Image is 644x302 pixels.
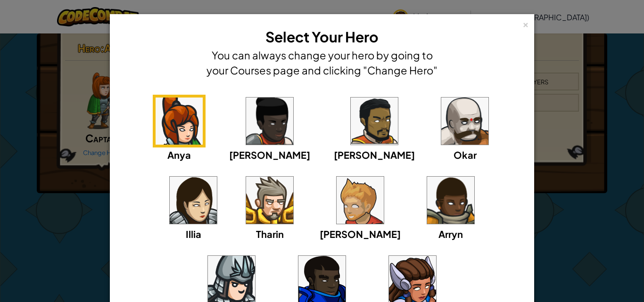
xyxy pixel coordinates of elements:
span: Illia [186,228,201,240]
h4: You can always change your hero by going to your Courses page and clicking "Change Hero" [204,48,440,78]
img: portrait.png [246,177,293,224]
span: [PERSON_NAME] [320,228,401,240]
div: × [522,18,529,28]
span: Tharin [256,228,284,240]
span: Arryn [438,228,463,240]
img: portrait.png [351,98,398,145]
img: portrait.png [337,177,384,224]
img: portrait.png [441,98,488,145]
span: [PERSON_NAME] [229,149,310,161]
span: Anya [167,149,191,161]
img: portrait.png [427,177,474,224]
h3: Select Your Hero [204,26,440,48]
img: portrait.png [156,98,203,145]
span: [PERSON_NAME] [334,149,415,161]
img: portrait.png [170,177,217,224]
img: portrait.png [246,98,293,145]
span: Okar [454,149,477,161]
